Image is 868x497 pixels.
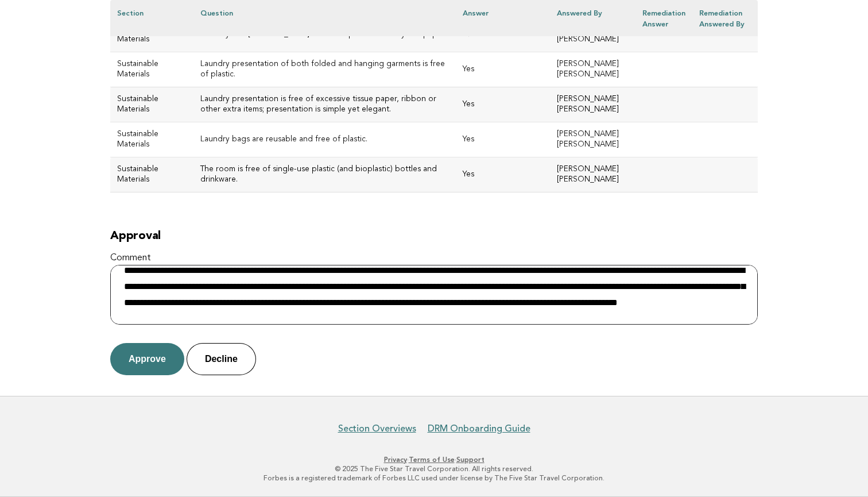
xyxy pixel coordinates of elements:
h3: The room is free of single-use plastic (and bioplastic) bottles and drinkware. [200,164,449,185]
h3: Laundry presentation of both folded and hanging garments is free of plastic. [200,59,449,80]
td: Yes [456,157,550,192]
p: Forbes is a registered trademark of Forbes LLC used under license by The Five Star Travel Corpora... [83,473,785,483]
h3: Laundry bags are reusable and free of plastic. [200,134,449,145]
a: Terms of Use [409,456,455,464]
label: Comment [110,252,758,264]
p: © 2025 The Five Star Travel Corporation. All rights reserved. [83,464,785,473]
h3: Laundry presentation is free of excessive tissue paper, ribbon or other extra items; presentation... [200,94,449,115]
a: Privacy [384,456,407,464]
a: Section Overviews [338,423,416,434]
td: Sustainable Materials [110,157,193,192]
td: [PERSON_NAME] [PERSON_NAME] [550,52,635,87]
td: [PERSON_NAME] [PERSON_NAME] [550,87,635,122]
button: Approve [110,343,184,375]
button: Decline [187,343,256,375]
td: Yes [456,87,550,122]
td: [PERSON_NAME] [PERSON_NAME] [550,157,635,192]
a: DRM Onboarding Guide [428,423,530,434]
td: Sustainable Materials [110,87,193,122]
td: Yes [456,122,550,157]
a: Support [456,456,485,464]
h2: Approval [110,229,758,243]
td: Sustainable Materials [110,52,193,87]
td: [PERSON_NAME] [PERSON_NAME] [550,122,635,157]
td: Sustainable Materials [110,122,193,157]
td: Yes [456,52,550,87]
p: · · [83,455,785,464]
